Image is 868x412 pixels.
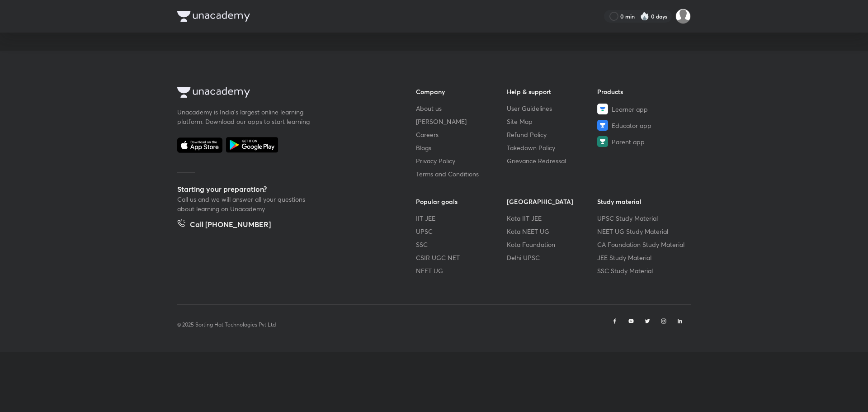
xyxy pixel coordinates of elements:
a: Kota NEET UG [507,227,598,236]
a: Call [PHONE_NUMBER] [177,219,271,232]
a: CA Foundation Study Material [597,240,688,249]
a: Grievance Redressal [507,156,598,166]
span: Learner app [612,104,648,114]
a: Kota Foundation [507,240,598,249]
img: Company Logo [177,87,250,98]
a: Company Logo [177,87,387,100]
h6: Popular goals [416,197,507,206]
img: Company Logo [177,11,250,22]
a: Careers [416,130,507,139]
a: JEE Study Material [597,253,688,262]
img: Educator app [597,120,608,131]
a: Delhi UPSC [507,253,598,262]
a: [PERSON_NAME] [416,117,507,126]
img: streak [640,12,649,21]
a: About us [416,104,507,113]
h5: Starting your preparation? [177,184,387,194]
a: UPSC [416,227,507,236]
a: Terms and Conditions [416,169,507,179]
a: Educator app [597,120,688,131]
h5: Call [PHONE_NUMBER] [190,219,271,232]
a: NEET UG [416,266,507,275]
a: Blogs [416,143,507,152]
span: Careers [416,130,439,139]
p: Unacademy is India’s largest online learning platform. Download our apps to start learning [177,107,313,126]
h6: Company [416,87,507,96]
a: Kota IIT JEE [507,213,598,223]
img: Parent app [597,136,608,147]
a: Privacy Policy [416,156,507,166]
img: ADITYA [675,9,691,24]
a: SSC [416,240,507,249]
a: UPSC Study Material [597,213,688,223]
a: Parent app [597,136,688,147]
a: Learner app [597,104,688,114]
img: Learner app [597,104,608,114]
p: Call us and we will answer all your questions about learning on Unacademy [177,194,313,213]
a: User Guidelines [507,104,598,113]
a: IIT JEE [416,213,507,223]
a: Site Map [507,117,598,126]
p: © 2025 Sorting Hat Technologies Pvt Ltd [177,321,276,329]
h6: Study material [597,197,688,206]
span: Educator app [612,121,651,130]
a: Refund Policy [507,130,598,139]
a: Takedown Policy [507,143,598,152]
a: NEET UG Study Material [597,227,688,236]
h6: [GEOGRAPHIC_DATA] [507,197,598,206]
h6: Help & support [507,87,598,96]
a: CSIR UGC NET [416,253,507,262]
a: SSC Study Material [597,266,688,275]
h6: Products [597,87,688,96]
span: Parent app [612,137,645,147]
